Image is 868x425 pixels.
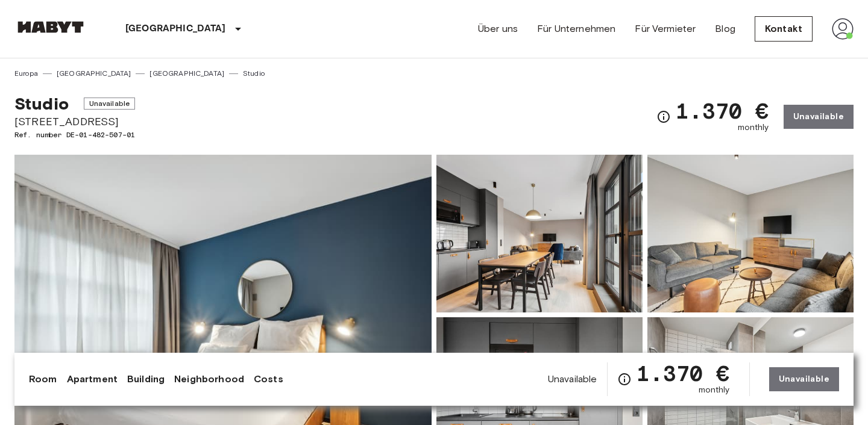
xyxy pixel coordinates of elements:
[29,372,57,386] a: Room
[14,129,135,140] span: Ref. number DE-01-482-507-01
[478,22,518,36] a: Über uns
[14,93,69,114] span: Studio
[67,372,118,386] a: Apartment
[699,384,730,396] span: monthly
[174,372,244,386] a: Neighborhood
[635,22,696,36] a: Für Vermieter
[14,68,38,79] a: Europa
[647,155,854,312] img: Picture of unit DE-01-482-507-01
[537,22,615,36] a: Für Unternehmen
[548,373,597,386] span: Unavailable
[14,21,87,33] img: Habyt
[14,114,135,129] span: [STREET_ADDRESS]
[243,68,265,79] a: Studio
[755,16,813,42] a: Kontakt
[125,22,226,36] p: [GEOGRAPHIC_DATA]
[254,372,283,386] a: Costs
[676,100,769,122] span: 1.370 €
[57,68,131,79] a: [GEOGRAPHIC_DATA]
[637,362,730,384] span: 1.370 €
[617,372,632,386] svg: Check cost overview for full price breakdown. Please note that discounts apply to new joiners onl...
[84,98,136,110] span: Unavailable
[656,110,671,124] svg: Check cost overview for full price breakdown. Please note that discounts apply to new joiners onl...
[149,68,224,79] a: [GEOGRAPHIC_DATA]
[127,372,165,386] a: Building
[436,155,643,312] img: Picture of unit DE-01-482-507-01
[832,18,854,40] img: avatar
[715,22,735,36] a: Blog
[738,122,769,134] span: monthly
